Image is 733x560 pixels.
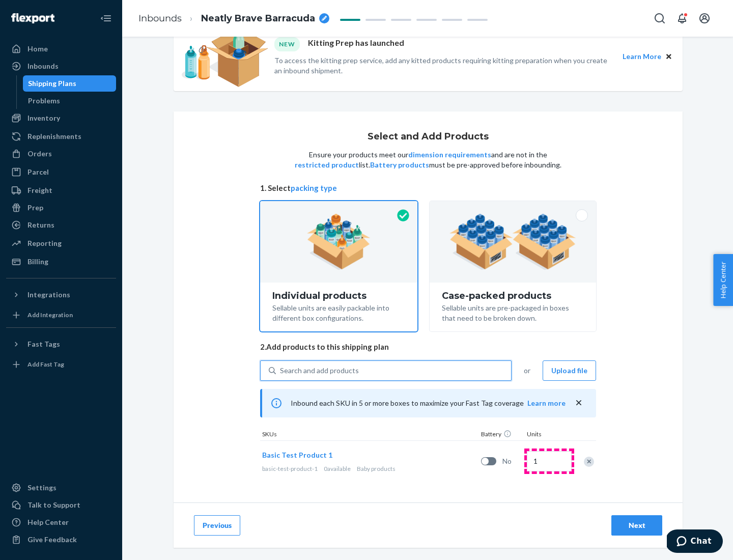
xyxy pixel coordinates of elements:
button: close [574,398,584,408]
div: Inbounds [27,61,59,71]
div: Baby products [262,464,477,473]
div: Problems [28,96,60,106]
div: Next [620,520,654,530]
div: Billing [27,257,48,267]
div: Add Fast Tag [27,360,64,369]
div: Integrations [27,290,70,300]
a: Home [6,41,116,57]
a: Add Integration [6,307,116,323]
a: Replenishments [6,128,116,145]
a: Settings [6,480,116,496]
button: Battery products [370,160,429,170]
button: dimension requirements [408,150,491,160]
div: Search and add products [280,366,359,376]
div: SKUs [260,430,479,440]
a: Add Fast Tag [6,356,116,373]
iframe: Opens a widget where you can chat to one of our agents [667,529,723,555]
button: Help Center [713,254,733,306]
button: Upload file [543,360,596,381]
button: Learn more [527,398,566,408]
button: Fast Tags [6,336,116,352]
div: Sellable units are easily packable into different box configurations. [272,301,405,323]
div: Settings [27,483,57,493]
span: Basic Test Product 1 [262,451,332,459]
img: individual-pack.facf35554cb0f1810c75b2bd6df2d64e.png [307,214,371,270]
button: Open notifications [672,8,692,29]
button: Talk to Support [6,497,116,513]
button: Open account menu [694,8,715,29]
div: Reporting [27,238,62,248]
h1: Select and Add Products [368,132,489,142]
a: Help Center [6,514,116,530]
div: Remove Item [584,457,594,467]
div: NEW [274,37,300,51]
div: Inbound each SKU in 5 or more boxes to maximize your Fast Tag coverage [260,389,596,417]
div: Help Center [27,517,69,527]
img: Flexport logo [11,13,54,23]
p: Kitting Prep has launched [308,37,404,51]
div: Battery [479,430,525,440]
a: Inbounds [138,13,182,24]
div: Freight [27,185,52,195]
a: Freight [6,182,116,199]
a: Inventory [6,110,116,126]
div: Home [27,44,48,54]
div: Returns [27,220,54,230]
button: Previous [194,515,240,536]
div: Give Feedback [27,535,77,545]
ol: breadcrumbs [130,4,337,34]
button: packing type [291,183,337,193]
div: Orders [27,149,52,159]
p: To access the kitting prep service, add any kitted products requiring kitting preparation when yo... [274,55,613,76]
span: basic-test-product-1 [262,465,318,472]
button: restricted product [295,160,359,170]
a: Inbounds [6,58,116,74]
div: Case-packed products [442,291,584,301]
a: Prep [6,200,116,216]
a: Returns [6,217,116,233]
div: Units [525,430,571,440]
button: Close Navigation [96,8,116,29]
a: Reporting [6,235,116,251]
img: case-pack.59cecea509d18c883b923b81aeac6d0b.png [449,214,576,270]
div: Inventory [27,113,60,123]
button: Close [663,51,674,62]
div: Parcel [27,167,49,177]
span: Neatly Brave Barracuda [201,12,315,25]
div: Individual products [272,291,405,301]
a: Problems [23,93,117,109]
input: Quantity [527,451,572,471]
button: Basic Test Product 1 [262,450,332,460]
button: Give Feedback [6,531,116,548]
button: Next [611,515,662,536]
span: or [524,366,530,376]
p: Ensure your products meet our and are not in the list. must be pre-approved before inbounding. [294,150,562,170]
div: Replenishments [27,131,81,142]
button: Open Search Box [650,8,670,29]
span: 2. Add products to this shipping plan [260,342,596,352]
div: Shipping Plans [28,78,76,89]
span: 1. Select [260,183,596,193]
a: Billing [6,254,116,270]
div: Sellable units are pre-packaged in boxes that need to be broken down. [442,301,584,323]
div: Fast Tags [27,339,60,349]
button: Integrations [6,287,116,303]
div: Prep [27,203,43,213]
span: 0 available [324,465,351,472]
button: Learn More [623,51,661,62]
div: Talk to Support [27,500,80,510]
div: Add Integration [27,311,73,319]
span: No [502,456,523,466]
a: Orders [6,146,116,162]
a: Parcel [6,164,116,180]
a: Shipping Plans [23,75,117,92]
